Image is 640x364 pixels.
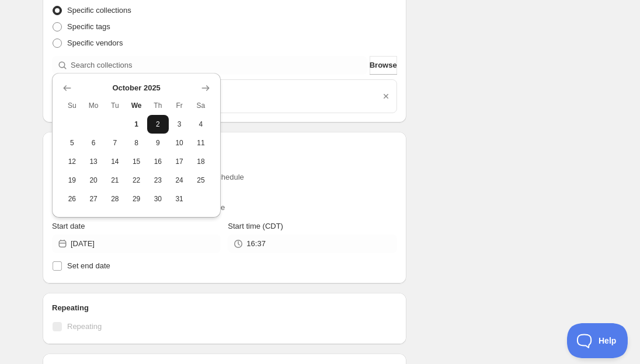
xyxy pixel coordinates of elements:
[52,222,85,230] span: Start date
[67,261,110,270] span: Set end date
[59,80,75,96] button: Show previous month, September 2025
[147,171,169,190] button: Thursday October 23 2025
[370,56,397,75] button: Browse
[61,190,83,208] button: Sunday October 26 2025
[88,176,100,185] span: 20
[52,141,397,153] h2: Active dates
[169,134,190,152] button: Friday October 10 2025
[173,101,186,110] span: Fr
[147,115,169,134] button: Thursday October 2 2025
[173,176,186,185] span: 24
[109,101,121,110] span: Tu
[88,101,100,110] span: Mo
[152,120,164,129] span: 2
[152,176,164,185] span: 23
[109,157,121,166] span: 14
[173,120,186,129] span: 3
[190,152,212,171] button: Saturday October 18 2025
[105,134,126,152] button: Tuesday October 7 2025
[130,101,142,110] span: We
[195,176,207,185] span: 25
[173,194,186,204] span: 31
[197,80,214,96] button: Show next month, November 2025
[195,138,207,148] span: 11
[169,96,190,115] th: Friday
[83,96,105,115] th: Monday
[130,176,142,185] span: 22
[90,90,371,102] a: Pink with Purpose
[152,138,164,148] span: 9
[109,138,121,148] span: 7
[109,194,121,204] span: 28
[66,194,78,204] span: 26
[169,190,190,208] button: Friday October 31 2025
[66,101,78,110] span: Su
[173,138,186,148] span: 10
[83,171,105,190] button: Monday October 20 2025
[152,157,164,166] span: 16
[130,120,142,129] span: 1
[173,157,186,166] span: 17
[105,96,126,115] th: Tuesday
[88,138,100,148] span: 6
[61,96,83,115] th: Sunday
[190,115,212,134] button: Saturday October 4 2025
[88,194,100,204] span: 27
[52,302,397,314] h2: Repeating
[61,152,83,171] button: Sunday October 12 2025
[61,134,83,152] button: Sunday October 5 2025
[105,171,126,190] button: Tuesday October 21 2025
[83,190,105,208] button: Monday October 27 2025
[126,96,147,115] th: Wednesday
[147,152,169,171] button: Thursday October 16 2025
[126,190,147,208] button: Wednesday October 29 2025
[147,134,169,152] button: Thursday October 9 2025
[130,157,142,166] span: 15
[190,96,212,115] th: Saturday
[61,171,83,190] button: Sunday October 19 2025
[195,101,207,110] span: Sa
[195,120,207,129] span: 4
[83,134,105,152] button: Monday October 6 2025
[126,115,147,134] button: Today Wednesday October 1 2025
[228,222,283,230] span: Start time (CDT)
[147,190,169,208] button: Thursday October 30 2025
[130,138,142,148] span: 8
[190,171,212,190] button: Saturday October 25 2025
[126,134,147,152] button: Wednesday October 8 2025
[83,152,105,171] button: Monday October 13 2025
[147,96,169,115] th: Thursday
[67,38,123,47] span: Specific vendors
[109,176,121,185] span: 21
[126,152,147,171] button: Wednesday October 15 2025
[190,134,212,152] button: Saturday October 11 2025
[66,157,78,166] span: 12
[169,171,190,190] button: Friday October 24 2025
[169,152,190,171] button: Friday October 17 2025
[126,171,147,190] button: Wednesday October 22 2025
[66,176,78,185] span: 19
[67,22,110,31] span: Specific tags
[105,190,126,208] button: Tuesday October 28 2025
[567,323,628,358] iframe: Toggle Customer Support
[370,60,397,71] span: Browse
[195,157,207,166] span: 18
[67,322,102,331] span: Repeating
[105,152,126,171] button: Tuesday October 14 2025
[88,157,100,166] span: 13
[67,6,131,15] span: Specific collections
[71,56,367,75] input: Search collections
[152,101,164,110] span: Th
[130,194,142,204] span: 29
[152,194,164,204] span: 30
[169,115,190,134] button: Friday October 3 2025
[66,138,78,148] span: 5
